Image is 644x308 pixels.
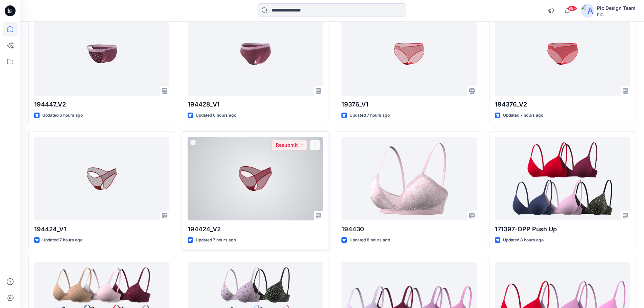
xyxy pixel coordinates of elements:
img: avatar [581,4,594,18]
p: Updated 7 hours ago [42,237,82,244]
p: Updated 8 hours ago [350,237,390,244]
p: 194376_V2 [495,100,630,109]
div: Pic Design Team [597,4,636,12]
span: 99+ [567,6,577,11]
p: 194428_V1 [188,100,323,109]
div: PIC [597,12,636,17]
a: 19376_V1 [341,12,477,96]
a: 171397-OPP Push Up [495,137,630,220]
p: Updated 6 hours ago [196,112,236,119]
a: 194424_V2 [188,137,323,220]
a: 194376_V2 [495,12,630,96]
p: 194424_V2 [188,224,323,234]
a: 194428_V1 [188,12,323,96]
p: 194447_V2 [34,100,169,109]
p: Updated 7 hours ago [350,112,390,119]
a: 194430 [341,137,477,220]
p: Updated 7 hours ago [196,237,236,244]
a: 194447_V2 [34,12,169,96]
p: 194424_V1 [34,224,169,234]
p: 194430 [341,224,477,234]
p: 19376_V1 [341,100,477,109]
p: Updated 8 hours ago [503,237,544,244]
p: Updated 6 hours ago [42,112,83,119]
p: Updated 7 hours ago [503,112,543,119]
a: 194424_V1 [34,137,169,220]
p: 171397-OPP Push Up [495,224,630,234]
